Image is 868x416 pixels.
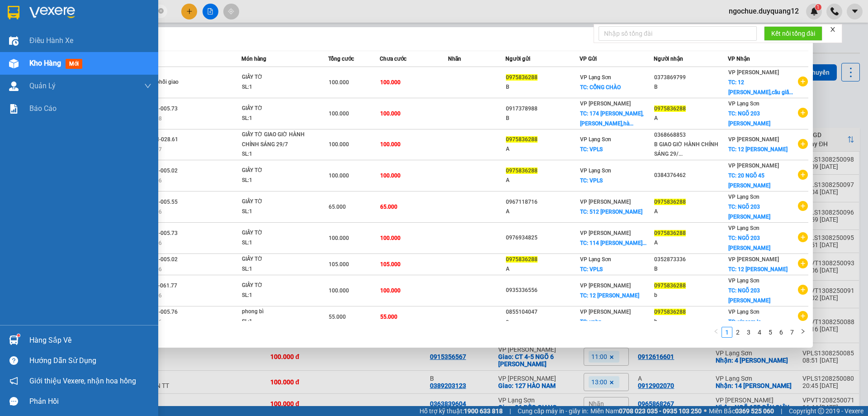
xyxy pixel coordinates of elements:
[329,172,349,179] span: 100.000
[580,136,611,143] span: VP Lạng Sơn
[654,82,727,92] div: B
[654,207,727,216] div: A
[798,311,808,321] span: plus-circle
[654,264,727,274] div: B
[798,258,808,268] span: plus-circle
[242,130,310,149] div: GIẤY TỜ GIAO GIỜ HÀNH CHÍNH SÁNG 29/7
[798,285,808,295] span: plus-circle
[830,26,836,33] span: close
[798,201,808,211] span: plus-circle
[580,240,646,246] span: TC: 114 [PERSON_NAME]...
[580,309,631,315] span: VP [PERSON_NAME]
[580,110,644,127] span: TC: 174 [PERSON_NAME],[PERSON_NAME],hà...
[29,59,61,67] span: Kho hàng
[380,287,401,294] span: 100.000
[728,204,770,220] span: TC: NGÕ 203 [PERSON_NAME]
[380,56,406,62] span: Chưa cước
[242,238,310,248] div: SL: 1
[328,56,354,62] span: Tổng cước
[329,287,349,294] span: 100.000
[580,199,631,205] span: VP [PERSON_NAME]
[29,334,151,347] div: Hàng sắp về
[722,327,732,338] li: 1
[29,354,151,368] div: Hướng dẫn sử dụng
[380,172,401,179] span: 100.000
[506,144,579,154] div: A
[728,163,779,169] span: VP [PERSON_NAME]
[506,317,579,326] div: a
[380,204,397,210] span: 65.000
[329,235,349,241] span: 100.000
[728,110,770,127] span: TC: NGÕ 203 [PERSON_NAME]
[654,309,686,315] span: 0975836288
[506,82,579,92] div: B
[380,141,401,148] span: 100.000
[743,327,754,338] li: 3
[754,327,765,338] li: 4
[765,327,776,338] li: 5
[242,104,310,114] div: GIẤY TỜ
[654,282,686,289] span: 0975836288
[505,56,530,62] span: Người gửi
[580,177,603,184] span: TC: VPLS
[242,281,310,291] div: GIẤY TỜ
[329,314,346,320] span: 55.000
[580,292,639,299] span: TC: 12 [PERSON_NAME]
[728,100,759,107] span: VP Lạng Sơn
[242,197,310,207] div: GIẤY TỜ
[242,264,310,274] div: SL: 1
[329,204,346,210] span: 65.000
[798,108,808,118] span: plus-circle
[8,6,19,19] img: logo-vxr
[654,114,727,123] div: A
[242,307,310,317] div: phong bì
[654,171,727,180] div: 0384376462
[744,327,754,337] a: 3
[380,79,401,86] span: 100.000
[728,266,788,273] span: TC: 12 [PERSON_NAME]
[787,327,797,337] a: 7
[380,314,397,320] span: 55.000
[9,377,18,385] span: notification
[798,77,808,86] span: plus-circle
[711,327,722,338] button: left
[380,110,401,117] span: 100.000
[506,197,579,207] div: 0967118716
[654,130,727,140] div: 0368668853
[728,136,779,143] span: VP [PERSON_NAME]
[329,79,349,86] span: 100.000
[29,80,56,91] span: Quản Lý
[654,238,727,248] div: A
[728,172,770,189] span: TC: 20 NGÕ 45 [PERSON_NAME]
[66,59,82,69] span: mới
[798,232,808,242] span: plus-circle
[506,74,538,81] span: 0975836288
[506,264,579,274] div: A
[158,8,164,14] span: close-circle
[771,29,815,38] span: Kết nối tổng đài
[580,100,631,107] span: VP [PERSON_NAME]
[506,286,579,295] div: 0935336556
[800,329,806,334] span: right
[580,282,631,289] span: VP [PERSON_NAME]
[242,207,310,217] div: SL: 1
[711,327,722,338] li: Previous Page
[242,317,310,327] div: SL: 1
[242,82,310,92] div: SL: 1
[654,255,727,264] div: 0352873336
[448,56,461,62] span: Nhãn
[242,291,310,301] div: SL: 1
[580,84,621,91] span: TC: CỔNG CHÀO
[242,72,310,82] div: GIẤY TỜ
[580,256,611,263] span: VP Lạng Sơn
[9,36,19,46] img: warehouse-icon
[144,82,151,90] span: down
[728,225,759,231] span: VP Lạng Sơn
[9,335,19,345] img: warehouse-icon
[580,74,611,81] span: VP Lạng Sơn
[728,287,770,304] span: TC: NGÕ 203 [PERSON_NAME]
[728,309,759,315] span: VP Lạng Sơn
[728,256,779,263] span: VP [PERSON_NAME]
[329,261,349,268] span: 105.000
[130,77,198,87] div: Chưa điều phối giao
